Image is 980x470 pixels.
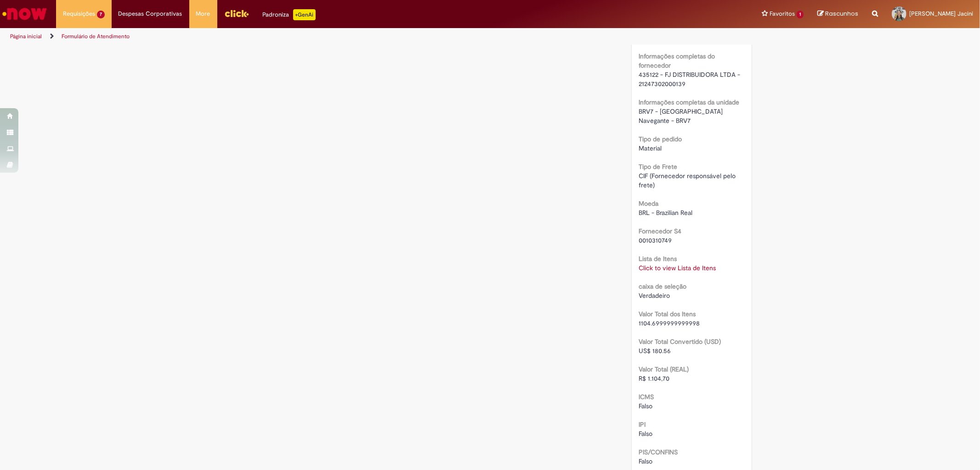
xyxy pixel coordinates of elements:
span: 1 [797,11,804,18]
span: More [196,9,210,18]
img: ServiceNow [1,5,48,23]
ul: Trilhas de página [7,28,646,45]
a: Formulário de Atendimento [62,33,130,40]
span: 0010310749 [639,236,672,244]
p: +GenAi [293,9,316,20]
span: Requisições [63,9,95,18]
b: Informações completas do fornecedor [639,52,715,70]
b: Moeda [639,199,658,208]
a: Rascunhos [817,10,858,18]
span: Rascunhos [825,9,858,18]
span: CIF (Fornecedor responsável pelo frete) [639,172,737,189]
b: Lista de Itens [639,255,677,263]
span: BRV7 - [GEOGRAPHIC_DATA] Navegante - BRV7 [639,107,725,125]
span: 7 [97,11,105,18]
b: ICMS [639,393,654,401]
b: caixa de seleção [639,282,686,290]
b: Valor Total dos Itens [639,310,696,318]
img: click_logo_yellow_360x200.png [224,6,249,20]
a: Click to view Lista de Itens [639,264,716,272]
b: Valor Total (REAL) [639,365,689,373]
span: US$ 180.56 [639,347,671,355]
span: Despesas Corporativas [119,9,182,18]
a: Página inicial [10,33,42,40]
span: Falso [639,457,652,465]
b: Tipo de pedido [639,135,682,143]
b: Tipo de Frete [639,162,677,171]
b: Informações completas da unidade [639,98,739,106]
b: Fornecedor S4 [639,227,681,235]
span: BRL - Brazilian Real [639,209,692,217]
span: Falso [639,402,652,410]
span: Falso [639,429,652,438]
span: Material [639,144,662,152]
b: PIS/CONFINS [639,448,678,456]
span: Favoritos [770,9,795,18]
b: Valor Total Convertido (USD) [639,337,721,346]
span: 435122 - FJ DISTRIBUIDORA LTDA - 21247302000139 [639,70,742,88]
b: IPI [639,420,646,429]
span: [PERSON_NAME] Jacini [909,10,973,17]
span: Verdadeiro [639,291,670,300]
span: R$ 1.104,70 [639,374,669,383]
div: Padroniza [263,9,316,20]
span: 1104.6999999999998 [639,319,700,327]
